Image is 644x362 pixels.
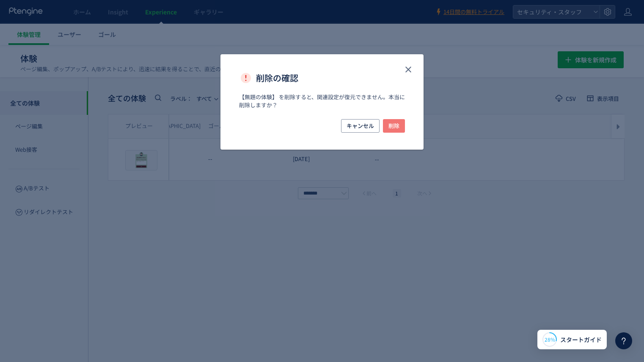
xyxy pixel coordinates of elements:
p: 【無題の体験】 を削除すると、関連設定が復元できません。本当に削除しますか？ [239,93,405,109]
div: 削除の確認 [220,54,424,150]
span: キャンセル [347,119,374,133]
span: スタートガイド [560,335,602,344]
button: 削除 [383,119,405,133]
button: キャンセル [341,119,380,133]
span: 28% [545,336,555,343]
span: 削除 [388,119,399,133]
